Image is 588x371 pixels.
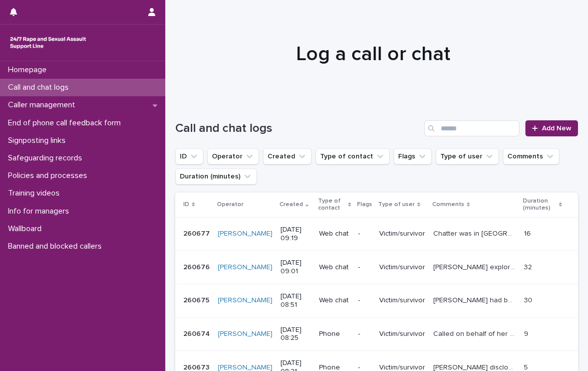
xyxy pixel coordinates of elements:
button: Operator [207,148,259,164]
p: Victim/survivor [379,296,425,305]
h1: Call and chat logs [175,121,420,136]
p: Safeguarding records [4,153,90,163]
img: rhQMoQhaT3yELyF149Cw [8,33,88,53]
p: Policies and processes [4,171,95,180]
p: Web chat [319,296,350,305]
p: Homepage [4,65,55,75]
p: 260677 [183,228,212,238]
p: Phone [319,330,350,338]
button: Type of user [436,148,499,164]
a: [PERSON_NAME] [218,330,272,338]
p: [DATE] 09:01 [280,259,311,276]
p: 30 [524,294,534,305]
p: Emily explored experience of S.V by a guy recently, explored feelings and thoughts around it, Vis... [433,261,518,272]
p: Type of contact [318,196,346,214]
p: Victim/survivor [379,263,425,272]
button: Duration (minutes) [175,168,257,184]
p: Web chat [319,230,350,238]
p: End of phone call feedback form [4,118,129,128]
tr: 260674260674 [PERSON_NAME] [DATE] 08:25Phone-Victim/survivorCalled on behalf of her partner who w... [175,317,578,351]
p: Caller management [4,100,83,110]
p: [DATE] 09:19 [280,226,311,243]
p: Info for managers [4,207,77,216]
p: 260676 [183,261,212,272]
p: 260674 [183,328,212,338]
p: Operator [217,199,243,210]
p: [DATE] 08:51 [280,292,311,309]
p: Created [279,199,303,210]
p: - [358,263,371,272]
button: Type of contact [316,148,390,164]
p: - [358,230,371,238]
p: - [358,296,371,305]
p: - [358,330,371,338]
a: [PERSON_NAME] [218,296,272,305]
button: ID [175,148,203,164]
p: 16 [524,228,533,238]
button: Flags [394,148,432,164]
p: Called on behalf of her partner who was reaped while abroad. Waned to find out out about options ... [433,328,518,338]
p: Comments [432,199,464,210]
span: Add New [542,125,571,132]
button: Comments [503,148,559,164]
tr: 260676260676 [PERSON_NAME] [DATE] 09:01Web chat-Victim/survivor[PERSON_NAME] explored experience ... [175,251,578,284]
button: Created [263,148,312,164]
a: [PERSON_NAME] [218,263,272,272]
p: Victim/survivor [379,330,425,338]
p: Banned and blocked callers [4,242,110,251]
p: Training videos [4,189,68,198]
a: Add New [525,120,578,136]
p: Call and chat logs [4,83,77,92]
tr: 260677260677 [PERSON_NAME] [DATE] 09:19Web chat-Victim/survivorChatter was in [GEOGRAPHIC_DATA] b... [175,217,578,251]
p: 9 [524,328,530,338]
h1: Log a call or chat [175,42,570,66]
p: 260675 [183,294,211,305]
p: Chatter had been experiencing flashbacks and wanted to explore anger they were having. Psycho ed ... [433,294,518,305]
p: 32 [524,261,534,272]
p: Duration (minutes) [523,196,556,214]
p: ID [183,199,189,210]
p: Chatter was in Germany but had experienced sexual violence in the UK. Signposted to RCEW page app... [433,228,518,238]
p: Web chat [319,263,350,272]
p: [DATE] 08:25 [280,326,311,343]
input: Search [424,120,519,136]
tr: 260675260675 [PERSON_NAME] [DATE] 08:51Web chat-Victim/survivor[PERSON_NAME] had been experiencin... [175,284,578,317]
p: Flags [357,199,372,210]
p: Wallboard [4,224,50,234]
p: Signposting links [4,136,74,145]
p: Victim/survivor [379,230,425,238]
p: Type of user [378,199,415,210]
a: [PERSON_NAME] [218,230,272,238]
